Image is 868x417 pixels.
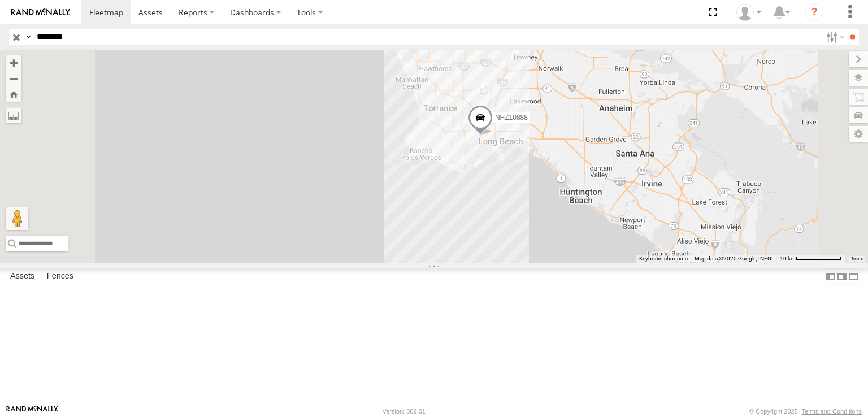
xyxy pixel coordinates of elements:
i: ? [805,3,823,21]
button: Zoom in [6,55,21,71]
a: Terms (opens in new tab) [851,256,863,260]
a: Terms and Conditions [802,408,862,415]
div: Zulema McIntosch [732,4,765,21]
label: Hide Summary Table [848,268,860,285]
span: 10 km [780,255,796,262]
div: © Copyright 2025 - [749,408,862,415]
button: Map Scale: 10 km per 78 pixels [776,255,845,263]
button: Keyboard shortcuts [639,255,688,263]
label: Search Query [24,29,33,45]
div: Version: 309.01 [383,408,426,415]
a: Visit our Website [6,406,58,417]
img: rand-logo.svg [11,8,70,16]
label: Fences [41,269,79,285]
span: NHZ10888 [495,114,528,121]
span: Map data ©2025 Google, INEGI [695,255,773,262]
label: Dock Summary Table to the Right [836,268,848,285]
label: Assets [5,269,40,285]
button: Drag Pegman onto the map to open Street View [6,207,28,230]
label: Measure [6,107,21,123]
button: Zoom Home [6,86,21,102]
button: Zoom out [6,71,21,86]
label: Search Filter Options [822,29,846,45]
label: Map Settings [849,126,868,142]
label: Dock Summary Table to the Left [825,268,836,285]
